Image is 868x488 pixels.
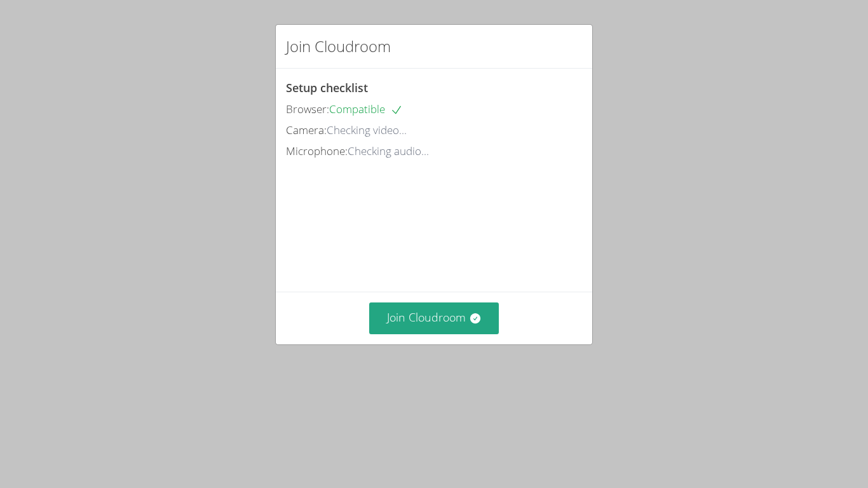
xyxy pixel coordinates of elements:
span: Checking video... [327,123,407,137]
span: Setup checklist [286,80,368,95]
span: Checking audio... [348,144,429,158]
h2: Join Cloudroom [286,35,391,58]
span: Browser: [286,102,329,116]
span: Compatible [329,102,403,116]
span: Camera: [286,123,327,137]
button: Join Cloudroom [369,302,499,334]
span: Microphone: [286,144,348,158]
